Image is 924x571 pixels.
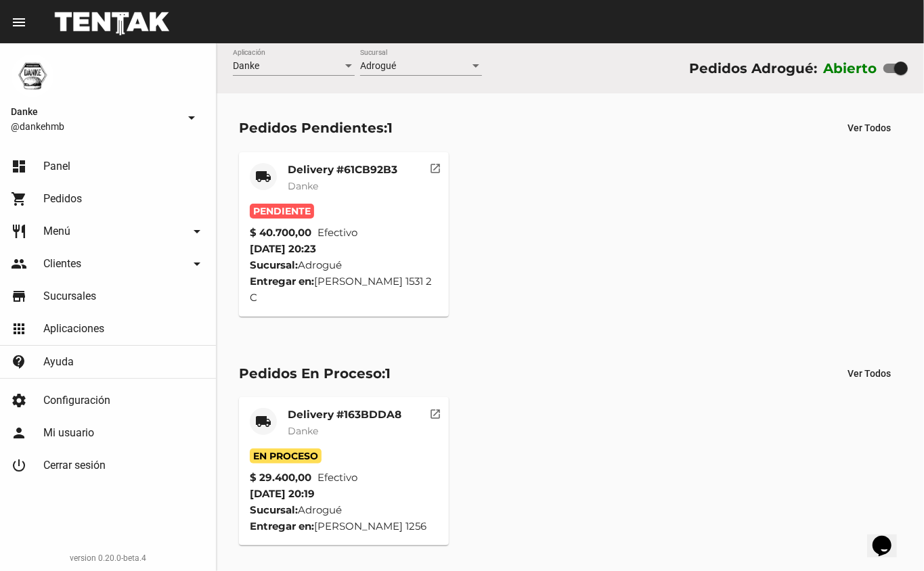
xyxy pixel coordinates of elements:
mat-icon: settings [11,392,27,409]
span: Danke [288,425,318,437]
mat-icon: arrow_drop_down [189,223,205,239]
span: Mi usuario [43,426,94,440]
span: Ver Todos [848,368,891,379]
mat-icon: open_in_new [429,160,441,173]
mat-icon: shopping_cart [11,191,27,207]
span: Panel [43,160,70,173]
span: Menú [43,225,70,238]
mat-icon: apps [11,321,27,337]
div: Pedidos Pendientes: [239,117,393,139]
span: Aplicaciones [43,322,104,336]
mat-icon: people [11,256,27,272]
iframe: chat widget [867,517,910,557]
strong: Entregar en: [250,520,314,532]
mat-icon: menu [11,14,27,30]
span: Danke [288,180,318,192]
label: Abierto [823,58,877,79]
mat-icon: dashboard [11,158,27,175]
div: Adrogué [250,257,439,273]
span: Efectivo [317,470,357,486]
div: Pedidos En Proceso: [239,363,391,384]
mat-icon: open_in_new [429,406,441,418]
mat-icon: restaurant [11,223,27,239]
mat-icon: local_shipping [255,168,271,185]
span: En Proceso [250,449,322,463]
span: Danke [11,104,178,120]
span: [DATE] 20:23 [250,242,316,255]
mat-icon: store [11,288,27,304]
span: Pendiente [250,204,314,219]
img: 1d4517d0-56da-456b-81f5-6111ccf01445.png [11,54,54,97]
span: Ver Todos [848,122,891,133]
span: Danke [233,60,259,71]
span: Adrogué [360,60,396,71]
span: Clientes [43,257,81,271]
div: [PERSON_NAME] 1531 2 C [250,273,439,306]
strong: Sucursal: [250,258,298,271]
div: [PERSON_NAME] 1256 [250,518,439,534]
button: Ver Todos [837,116,902,140]
div: Pedidos Adrogué: [689,58,817,79]
span: Sucursales [43,290,96,303]
mat-icon: contact_support [11,354,27,370]
strong: Sucursal: [250,503,298,516]
span: Cerrar sesión [43,459,106,472]
span: Configuración [43,394,110,407]
div: version 0.20.0-beta.4 [11,551,205,565]
button: Ver Todos [837,361,902,386]
mat-card-title: Delivery #163BDDA8 [288,408,401,421]
mat-icon: arrow_drop_down [189,256,205,272]
span: [DATE] 20:19 [250,487,315,500]
mat-icon: arrow_drop_down [183,110,200,126]
span: @dankehmb [11,120,178,133]
span: Ayuda [43,355,74,369]
mat-icon: person [11,425,27,441]
div: Adrogué [250,502,439,518]
strong: $ 29.400,00 [250,470,311,486]
mat-icon: power_settings_new [11,457,27,474]
span: 1 [387,120,393,136]
span: 1 [385,365,391,382]
mat-card-title: Delivery #61CB92B3 [288,163,397,177]
mat-icon: local_shipping [255,413,271,430]
strong: Entregar en: [250,275,314,288]
span: Efectivo [317,225,357,241]
strong: $ 40.700,00 [250,225,311,241]
span: Pedidos [43,192,82,206]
